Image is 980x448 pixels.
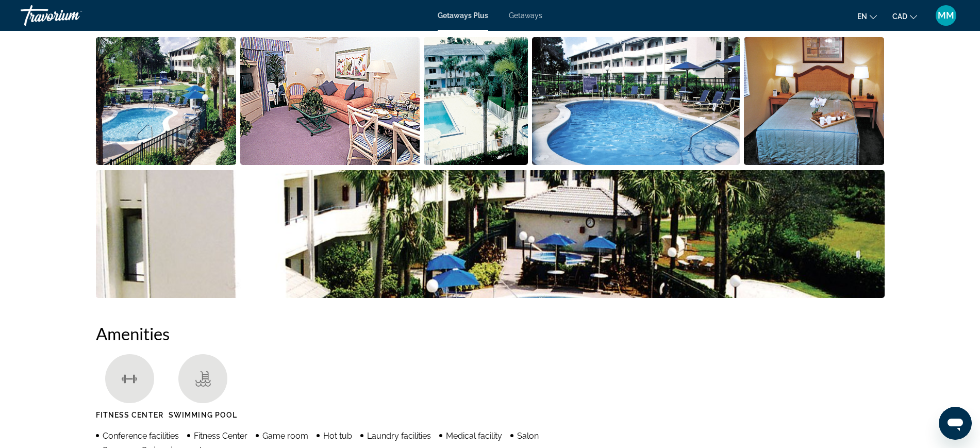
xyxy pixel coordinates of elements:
[96,37,237,165] button: Open full-screen image slider
[96,323,885,344] h2: Amenities
[857,12,867,21] span: en
[438,11,488,20] a: Getaways Plus
[532,37,740,165] button: Open full-screen image slider
[938,10,954,21] span: MM
[517,431,539,441] span: Salon
[744,37,885,165] button: Open full-screen image slider
[857,9,877,24] button: Change language
[892,12,907,21] span: CAD
[194,431,247,441] span: Fitness Center
[262,431,308,441] span: Game room
[240,37,420,165] button: Open full-screen image slider
[509,11,542,20] a: Getaways
[169,411,237,419] span: Swimming Pool
[933,5,959,26] button: User Menu
[96,411,163,419] span: Fitness Center
[323,431,352,441] span: Hot tub
[446,431,502,441] span: Medical facility
[96,170,885,298] button: Open full-screen image slider
[367,431,431,441] span: Laundry facilities
[892,9,917,24] button: Change currency
[21,2,124,29] a: Travorium
[424,37,528,165] button: Open full-screen image slider
[103,431,179,441] span: Conference facilities
[939,407,972,440] iframe: Bouton de lancement de la fenêtre de messagerie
